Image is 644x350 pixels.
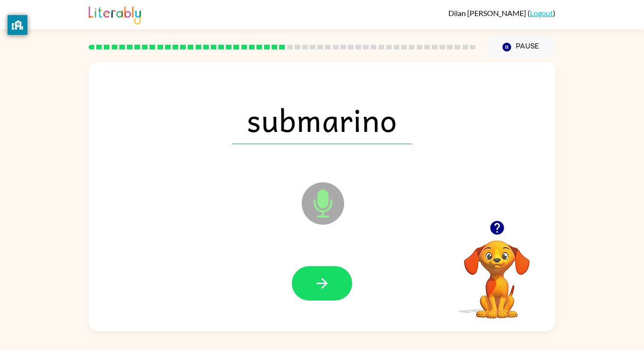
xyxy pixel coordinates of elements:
[232,95,412,144] span: submarino
[450,226,544,320] video: Your browser must support playing .mp4 files to use Literably. Please try using another browser.
[448,8,555,17] div: ( )
[8,15,27,35] button: privacy banner
[487,36,555,58] button: Pause
[530,8,553,17] a: Logout
[448,8,528,17] span: Dilan [PERSON_NAME]
[89,4,141,24] img: Literably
